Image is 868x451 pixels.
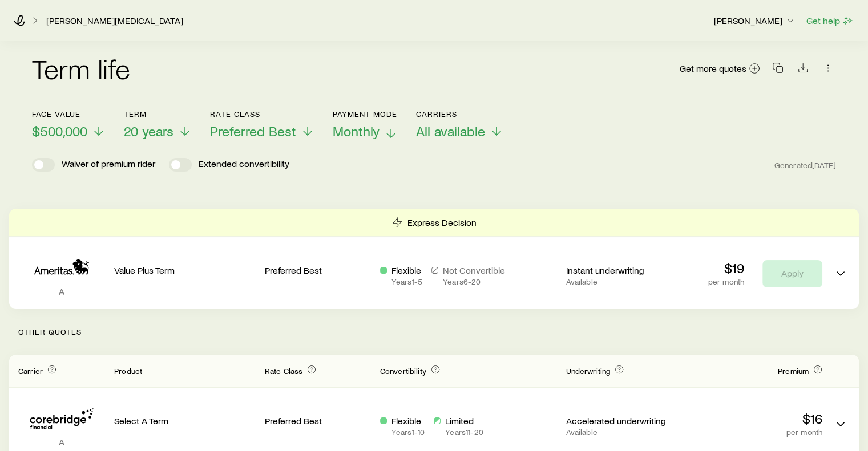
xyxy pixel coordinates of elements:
[124,123,173,139] span: 20 years
[443,277,505,286] p: Years 6 - 20
[778,366,809,376] span: Premium
[210,109,314,119] p: Rate Class
[18,436,105,448] p: A
[680,64,746,73] span: Get more quotes
[18,286,105,297] p: A
[445,415,483,426] p: Limited
[124,109,192,140] button: Term20 years
[566,366,610,376] span: Underwriting
[795,64,811,75] a: Download CSV
[9,309,859,355] p: Other Quotes
[566,265,672,276] p: Instant underwriting
[443,265,505,276] p: Not Convertible
[391,265,422,276] p: Flexible
[416,109,503,140] button: CarriersAll available
[708,277,744,286] p: per month
[32,123,87,139] span: $500,000
[566,415,672,426] p: Accelerated underwriting
[46,15,184,26] a: [PERSON_NAME][MEDICAL_DATA]
[681,411,822,426] p: $16
[566,277,672,286] p: Available
[566,428,672,437] p: Available
[407,217,477,228] p: Express Decision
[199,158,289,172] p: Extended convertibility
[265,265,371,276] p: Preferred Best
[806,14,854,27] button: Get help
[445,428,483,437] p: Years 11 - 20
[708,260,744,276] p: $19
[124,109,192,119] p: Term
[62,158,155,172] p: Waiver of premium rider
[32,109,106,140] button: Face value$500,000
[391,428,425,437] p: Years 1 - 10
[679,62,761,75] a: Get more quotes
[762,260,822,287] button: Apply
[114,265,256,276] p: Value Plus Term
[265,415,371,426] p: Preferred Best
[391,277,422,286] p: Years 1 - 5
[32,109,106,119] p: Face value
[333,109,398,140] button: Payment ModeMonthly
[210,109,314,140] button: Rate ClassPreferred Best
[265,366,303,376] span: Rate Class
[774,160,836,170] span: Generated
[333,109,398,119] p: Payment Mode
[18,366,43,376] span: Carrier
[333,123,380,139] span: Monthly
[714,15,796,26] p: [PERSON_NAME]
[210,123,296,139] span: Preferred Best
[9,209,859,309] div: Term quotes
[416,123,485,139] span: All available
[713,14,797,28] button: [PERSON_NAME]
[114,366,142,376] span: Product
[681,428,822,437] p: per month
[32,55,130,82] h2: Term life
[812,160,836,170] span: [DATE]
[416,109,503,119] p: Carriers
[380,366,426,376] span: Convertibility
[114,415,256,426] p: Select A Term
[391,415,425,426] p: Flexible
